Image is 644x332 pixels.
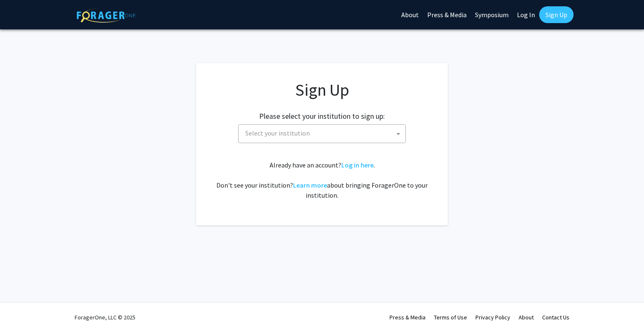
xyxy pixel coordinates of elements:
a: Sign Up [539,6,574,23]
span: Select your institution [242,125,405,142]
a: Log in here [341,161,374,169]
a: About [519,314,534,321]
span: Select your institution [238,124,406,143]
a: Press & Media [390,314,426,321]
a: Contact Us [542,314,569,321]
iframe: Chat [6,294,36,326]
a: Privacy Policy [475,314,510,321]
div: ForagerOne, LLC © 2025 [75,303,135,332]
img: ForagerOne Logo [77,8,135,23]
a: Terms of Use [434,314,467,321]
h2: Please select your institution to sign up: [259,112,385,121]
div: Already have an account? . Don't see your institution? about bringing ForagerOne to your institut... [213,160,431,200]
span: Select your institution [245,129,310,137]
h1: Sign Up [213,80,431,100]
a: Learn more about bringing ForagerOne to your institution [293,181,327,189]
